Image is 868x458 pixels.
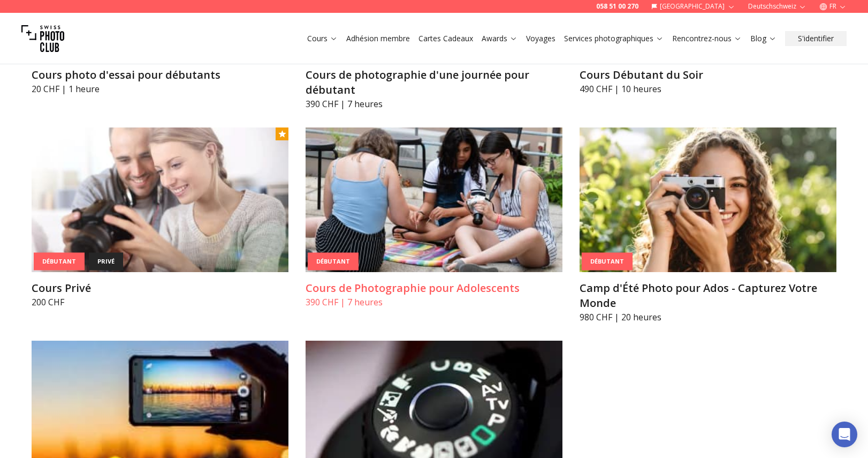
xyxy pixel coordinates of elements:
[306,127,562,309] a: Cours de Photographie pour AdolescentsDébutantCours de Photographie pour Adolescents390 CHF | 7 h...
[307,33,338,44] a: Cours
[418,33,473,44] a: Cartes Cadeaux
[303,31,342,46] button: Cours
[668,31,746,46] button: Rencontrez-nous
[522,31,560,46] button: Voyages
[306,281,562,296] h3: Cours de Photographie pour Adolescents
[580,311,836,324] p: 980 CHF | 20 heures
[32,127,288,309] a: Cours PrivéDébutantprivéCours Privé200 CHF
[580,67,836,82] h3: Cours Débutant du Soir
[32,82,288,95] p: 20 CHF | 1 heure
[832,422,857,447] div: Open Intercom Messenger
[342,31,414,46] button: Adhésion membre
[746,31,781,46] button: Blog
[346,33,410,44] a: Adhésion membre
[672,33,742,44] a: Rencontrez-nous
[306,127,562,272] img: Cours de Photographie pour Adolescents
[580,82,836,95] p: 490 CHF | 10 heures
[306,296,562,309] p: 390 CHF | 7 heures
[32,127,288,272] img: Cours Privé
[34,253,85,271] div: Débutant
[580,281,836,311] h3: Camp d'Été Photo pour Ados - Capturez Votre Monde
[580,127,836,272] img: Camp d'Été Photo pour Ados - Capturez Votre Monde
[32,281,288,296] h3: Cours Privé
[308,253,359,271] div: Débutant
[89,253,123,271] div: privé
[32,296,288,309] p: 200 CHF
[785,31,847,46] button: S'identifier
[477,31,522,46] button: Awards
[596,2,638,11] a: 058 51 00 270
[482,33,517,44] a: Awards
[306,67,562,97] h3: Cours de photographie d'une journée pour débutant
[414,31,477,46] button: Cartes Cadeaux
[306,97,562,110] p: 390 CHF | 7 heures
[526,33,555,44] a: Voyages
[560,31,668,46] button: Services photographiques
[21,17,64,60] img: Swiss photo club
[564,33,664,44] a: Services photographiques
[580,127,836,324] a: Camp d'Été Photo pour Ados - Capturez Votre MondeDébutantCamp d'Été Photo pour Ados - Capturez Vo...
[750,33,776,44] a: Blog
[32,67,288,82] h3: Cours photo d'essai pour débutants
[582,253,633,271] div: Débutant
